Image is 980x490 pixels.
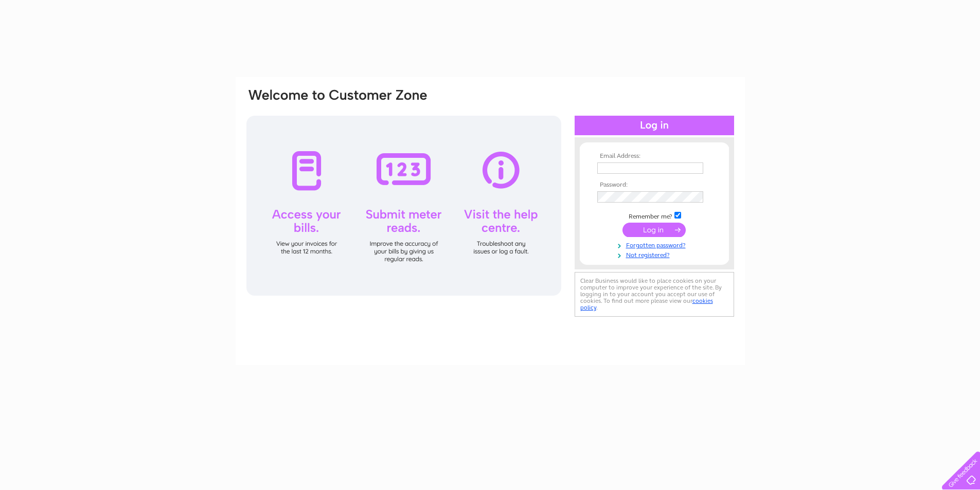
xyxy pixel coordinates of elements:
[595,182,714,189] th: Password:
[575,272,734,317] div: Clear Business would like to place cookies on your computer to improve your experience of the sit...
[580,297,713,311] a: cookies policy
[597,240,714,249] a: Forgotten password?
[595,210,714,221] td: Remember me?
[622,223,686,237] input: Submit
[595,153,714,160] th: Email Address:
[597,249,714,259] a: Not registered?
